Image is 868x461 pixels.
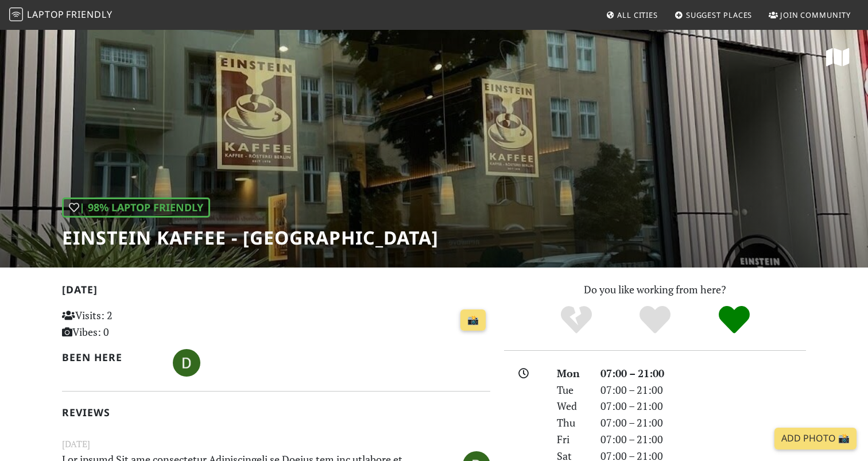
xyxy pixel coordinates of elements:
[460,309,486,331] a: 📸
[686,10,753,20] span: Suggest Places
[173,355,200,369] span: Derjocker1245
[670,5,757,25] a: Suggest Places
[594,398,813,414] div: 07:00 – 21:00
[66,8,112,21] span: Friendly
[594,414,813,431] div: 07:00 – 21:00
[615,304,695,336] div: Yes
[594,382,813,398] div: 07:00 – 21:00
[9,7,23,21] img: LaptopFriendly
[550,431,594,448] div: Fri
[504,281,806,298] p: Do you like working from here?
[550,382,594,398] div: Tue
[601,5,662,25] a: All Cities
[764,5,855,25] a: Join Community
[537,304,616,336] div: No
[62,307,196,340] p: Visits: 2 Vibes: 0
[62,406,490,419] h2: Reviews
[550,398,594,414] div: Wed
[9,5,113,25] a: LaptopFriendly LaptopFriendly
[774,428,857,450] a: Add Photo 📸
[173,349,200,377] img: 6703-derjocker1245.jpg
[550,414,594,431] div: Thu
[62,284,490,300] h2: [DATE]
[550,365,594,382] div: Mon
[62,227,439,249] h1: Einstein Kaffee - [GEOGRAPHIC_DATA]
[594,365,813,382] div: 07:00 – 21:00
[780,10,851,20] span: Join Community
[594,431,813,448] div: 07:00 – 21:00
[695,304,774,336] div: Definitely!
[27,8,64,21] span: Laptop
[55,437,497,451] small: [DATE]
[617,10,658,20] span: All Cities
[62,197,210,218] div: | 98% Laptop Friendly
[62,351,159,363] h2: Been here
